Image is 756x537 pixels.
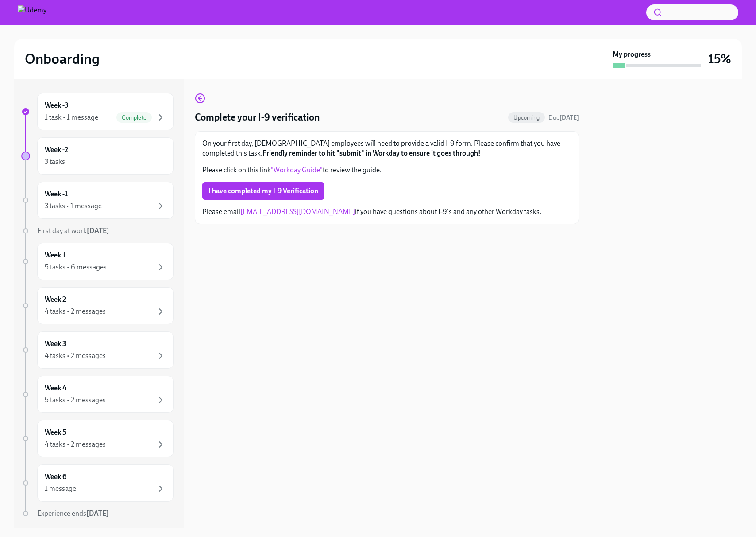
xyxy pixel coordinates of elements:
[45,440,106,449] div: 4 tasks • 2 messages
[45,262,107,272] div: 5 tasks • 6 messages
[45,145,68,155] h6: Week -2
[45,395,106,405] div: 5 tasks • 2 messages
[45,101,69,110] h6: Week -3
[45,428,66,437] h6: Week 5
[271,166,323,174] a: "Workday Guide"
[21,226,174,236] a: First day at work[DATE]
[708,51,731,67] h3: 15%
[45,113,98,122] div: 1 task • 1 message
[21,420,174,457] a: Week 54 tasks • 2 messages
[208,187,318,195] span: I have completed my I-9 Verification
[45,484,76,494] div: 1 message
[262,149,481,157] strong: Friendly reminder to hit "submit" in Workday to ensure it goes through!
[37,509,109,518] span: Experience ends
[45,157,65,167] div: 3 tasks
[21,182,174,219] a: Week -13 tasks • 1 message
[559,114,579,121] strong: [DATE]
[45,250,66,260] h6: Week 1
[21,137,174,175] a: Week -23 tasks
[21,93,174,130] a: Week -31 task • 1 messageComplete
[202,207,571,217] p: Please email if you have questions about I-9's and any other Workday tasks.
[548,114,579,121] span: Due
[202,139,571,158] p: On your first day, [DEMOGRAPHIC_DATA] employees will need to provide a valid I-9 form. Please con...
[45,383,66,393] h6: Week 4
[116,114,152,121] span: Complete
[195,111,320,124] h4: Complete your I-9 verification
[21,464,174,502] a: Week 61 message
[21,287,174,324] a: Week 24 tasks • 2 messages
[25,50,100,68] h2: Onboarding
[202,165,571,175] p: Please click on this link to review the guide.
[508,114,545,121] span: Upcoming
[45,472,66,482] h6: Week 6
[21,376,174,413] a: Week 45 tasks • 2 messages
[240,207,355,216] a: [EMAIL_ADDRESS][DOMAIN_NAME]
[45,189,68,199] h6: Week -1
[45,295,66,304] h6: Week 2
[45,339,66,349] h6: Week 3
[21,331,174,369] a: Week 34 tasks • 2 messages
[45,351,106,361] div: 4 tasks • 2 messages
[21,243,174,280] a: Week 15 tasks • 6 messages
[548,113,579,122] span: August 27th, 2025 12:00
[18,5,46,19] img: Udemy
[87,226,109,235] strong: [DATE]
[86,509,109,518] strong: [DATE]
[45,307,106,316] div: 4 tasks • 2 messages
[613,50,651,59] strong: My progress
[37,226,109,235] span: First day at work
[202,182,324,200] button: I have completed my I-9 Verification
[45,201,102,211] div: 3 tasks • 1 message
